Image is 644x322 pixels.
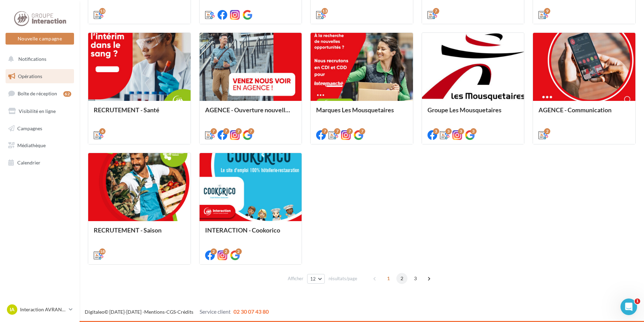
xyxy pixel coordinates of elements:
a: Digitaleo [85,309,104,315]
p: Interaction AVRANCHES [20,306,66,313]
div: 3 [470,128,477,134]
div: 18 [99,248,105,255]
div: RECRUTEMENT - Santé [94,106,185,120]
div: 3 [445,128,452,134]
div: 2 [223,248,229,255]
button: Notifications [4,52,73,66]
a: Crédits [177,309,193,315]
span: Visibilité en ligne [19,108,56,114]
iframe: Intercom live chat [620,299,637,315]
span: 3 [410,273,421,284]
div: 6 [99,128,105,134]
div: 2 [544,128,550,134]
span: 1 [383,273,394,284]
span: IA [10,306,15,313]
div: 7 [334,128,340,134]
span: 12 [310,276,316,282]
div: 2 [211,248,217,255]
a: Boîte de réception62 [4,86,75,101]
a: CGS [166,309,176,315]
div: 13 [99,8,105,14]
div: 62 [63,91,71,97]
span: Opérations [18,73,42,79]
span: Calendrier [17,160,40,165]
button: Nouvelle campagne [6,33,74,45]
div: Marques Les Mousquetaires [316,106,407,120]
div: 7 [359,128,365,134]
a: Médiathèque [4,138,75,153]
span: Afficher [288,275,303,282]
span: 2 [396,273,407,284]
a: IA Interaction AVRANCHES [6,303,74,316]
span: © [DATE]-[DATE] - - - [85,309,269,315]
a: Calendrier [4,155,75,170]
div: 7 [347,128,353,134]
div: 7 [322,128,328,134]
a: Mentions [144,309,165,315]
a: Campagnes [4,121,75,136]
span: Service client [200,308,231,315]
div: AGENCE - Communication [539,106,630,120]
div: 2 [236,248,242,255]
a: Opérations [4,69,75,84]
div: 7 [248,128,254,134]
a: Visibilité en ligne [4,104,75,119]
div: INTERACTION - Cookorico [205,227,296,240]
span: résultats/page [329,275,357,282]
div: 7 [223,128,229,134]
div: 7 [236,128,242,134]
div: 3 [458,128,464,134]
div: RECRUTEMENT - Saison [94,227,185,240]
span: 1 [635,299,640,304]
div: 9 [544,8,550,14]
div: 3 [433,128,439,134]
span: 02 30 07 43 80 [233,308,269,315]
button: 12 [307,274,325,284]
div: 13 [322,8,328,14]
div: 7 [211,128,217,134]
span: Notifications [18,56,46,62]
div: Groupe Les Mousquetaires [427,106,519,120]
div: AGENCE - Ouverture nouvelle agence [205,106,296,120]
span: Boîte de réception [18,91,57,96]
span: Campagnes [17,125,42,131]
span: Médiathèque [17,142,46,148]
div: 7 [433,8,439,14]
